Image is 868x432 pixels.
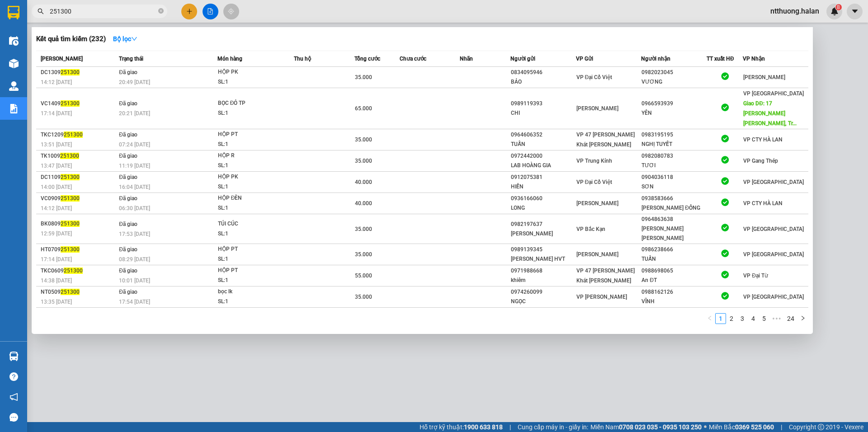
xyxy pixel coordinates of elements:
img: warehouse-icon [9,36,19,46]
li: 2 [726,313,737,324]
div: HỘP PT [218,130,286,140]
span: Đã giao [119,289,137,295]
span: 13:35 [DATE] [41,299,72,305]
li: 1 [715,313,726,324]
span: 251300 [64,131,83,138]
span: Thu hộ [294,56,311,62]
div: HT0709 [41,245,116,254]
span: 40.000 [355,200,372,207]
div: BẢO [511,77,576,87]
h3: Kết quả tìm kiếm ( 232 ) [36,34,106,44]
span: search [38,8,44,14]
div: HIỀN [511,182,576,192]
span: [PERSON_NAME] [576,251,618,258]
div: VC1409 [41,99,116,108]
div: DC1309 [41,68,116,77]
span: 35.000 [355,74,372,80]
button: Bộ lọcdown [106,32,145,46]
span: 17:14 [DATE] [41,110,72,117]
span: 35.000 [355,136,372,143]
span: VP 47 [PERSON_NAME] Khát [PERSON_NAME] [576,131,635,148]
a: 2 [726,314,736,324]
span: VP Gang Thép [743,158,778,164]
div: SL: 1 [218,161,286,171]
img: logo-vxr [8,6,19,19]
span: left [707,315,712,321]
div: TUẤN [511,140,576,149]
span: VP [GEOGRAPHIC_DATA] [743,179,804,185]
div: TƯƠI [642,161,706,170]
span: right [800,315,806,321]
div: NGHỊ TUYẾT [642,140,706,149]
span: 35.000 [355,158,372,164]
span: Đã giao [119,268,137,274]
div: 0986238666 [642,245,706,254]
div: 0983195195 [642,130,706,140]
span: [PERSON_NAME] [576,105,618,112]
li: Next 5 Pages [769,313,784,324]
div: [PERSON_NAME] [PERSON_NAME] [642,224,706,243]
span: close-circle [158,7,164,16]
span: 55.000 [355,272,372,279]
span: 10:01 [DATE] [119,277,150,284]
span: 35.000 [355,294,372,300]
span: 17:53 [DATE] [119,231,150,237]
span: Tổng cước [354,56,380,62]
div: 0989119393 [511,99,576,108]
div: CHI [511,108,576,118]
div: VC0909 [41,194,116,203]
div: 0988162126 [642,287,706,297]
span: Chưa cước [400,56,426,62]
li: 5 [759,313,769,324]
span: VP [GEOGRAPHIC_DATA] [743,251,804,258]
button: right [797,313,808,324]
div: bọc lk [218,287,286,297]
div: SL: 1 [218,254,286,264]
div: HỘP PK [218,172,286,182]
span: Nhãn [460,56,473,62]
a: 24 [784,314,797,324]
span: Trạng thái [119,56,143,62]
span: message [9,413,18,422]
div: TKC0609 [41,266,116,276]
div: 0972442000 [511,151,576,161]
span: 251300 [61,69,80,75]
span: 35.000 [355,226,372,232]
li: 4 [748,313,759,324]
span: 07:24 [DATE] [119,141,150,148]
span: 20:21 [DATE] [119,110,150,117]
div: HỘP PT [218,266,286,276]
div: SL: 1 [218,182,286,192]
span: Đã giao [119,69,137,75]
span: 251300 [61,195,80,202]
a: 4 [748,314,758,324]
span: 14:00 [DATE] [41,184,72,190]
span: question-circle [9,372,18,381]
div: BỌC ĐỎ TP [218,99,286,108]
button: left [704,313,715,324]
div: DC1109 [41,173,116,182]
span: Đã giao [119,100,137,107]
div: [PERSON_NAME] [511,229,576,239]
span: [PERSON_NAME] [41,56,83,62]
div: NT0509 [41,287,116,297]
span: close-circle [158,8,164,14]
span: 251300 [61,221,80,227]
div: SL: 1 [218,108,286,118]
span: VP [PERSON_NAME] [576,294,627,300]
div: SL: 1 [218,297,286,307]
span: VP [GEOGRAPHIC_DATA] [743,294,804,300]
span: Món hàng [217,56,242,62]
div: SL: 1 [218,140,286,150]
span: Đã giao [119,174,137,180]
a: 5 [759,314,769,324]
span: VP Nhận [743,56,765,62]
span: VP Trung Kính [576,158,612,164]
div: HỘP ĐÈN [218,193,286,203]
div: VƯƠNG [642,77,706,87]
span: 08:29 [DATE] [119,256,150,263]
span: Đã giao [119,195,137,202]
a: 3 [737,314,747,324]
div: 0966593939 [642,99,706,108]
span: 251300 [64,268,83,274]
